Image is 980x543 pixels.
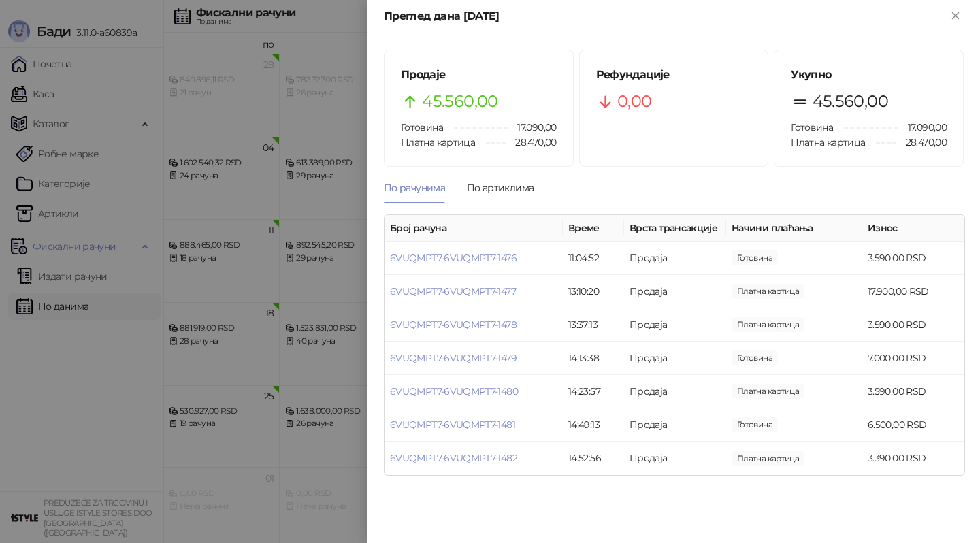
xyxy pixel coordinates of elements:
span: Платна картица [401,136,475,148]
button: Close [947,8,964,24]
span: 45.560,00 [422,88,497,114]
span: 3.590,00 [732,384,804,399]
div: По артиклима [467,180,534,195]
div: Преглед дана [DATE] [384,8,947,24]
td: 3.590,00 RSD [862,375,964,408]
td: Продаја [624,442,726,475]
th: Врста трансакције [624,215,726,242]
span: 17.090,00 [508,120,556,135]
th: Време [563,215,624,242]
td: 14:13:38 [563,342,624,375]
td: 14:52:56 [563,442,624,475]
a: 6VUQMPT7-6VUQMPT7-1481 [390,418,515,431]
td: 17.900,00 RSD [862,275,964,308]
span: 3.590,00 [732,317,804,332]
span: 28.470,00 [896,135,947,150]
h5: Продаје [401,67,557,83]
td: 13:10:20 [563,275,624,308]
th: Број рачуна [385,215,563,242]
a: 6VUQMPT7-6VUQMPT7-1479 [390,352,517,364]
td: 14:23:57 [563,375,624,408]
th: Износ [862,215,964,242]
th: Начини плаћања [726,215,862,242]
h5: Укупно [791,67,947,83]
span: 6.500,00 [732,417,778,432]
td: 3.590,00 RSD [862,242,964,275]
td: 14:49:13 [563,408,624,442]
a: 6VUQMPT7-6VUQMPT7-1477 [390,285,516,297]
td: 7.000,00 RSD [862,342,964,375]
span: Готовина [791,121,833,133]
span: 3.590,00 [732,250,778,265]
td: Продаја [624,242,726,275]
span: Платна картица [791,136,865,148]
span: 3.390,00 [732,451,804,466]
span: 0,00 [617,88,651,114]
td: 3.590,00 RSD [862,308,964,342]
span: 17.090,00 [898,120,947,135]
td: Продаја [624,375,726,408]
td: Продаја [624,342,726,375]
span: 45.560,00 [813,88,888,114]
a: 6VUQMPT7-6VUQMPT7-1476 [390,252,517,264]
td: 6.500,00 RSD [862,408,964,442]
td: Продаја [624,308,726,342]
td: 13:37:13 [563,308,624,342]
a: 6VUQMPT7-6VUQMPT7-1478 [390,318,517,331]
a: 6VUQMPT7-6VUQMPT7-1482 [390,452,517,464]
span: 7.000,00 [732,350,778,365]
span: Готовина [401,121,443,133]
td: 11:04:52 [563,242,624,275]
td: Продаја [624,275,726,308]
td: Продаја [624,408,726,442]
span: 28.470,00 [506,135,556,150]
span: 17.900,00 [732,284,804,299]
td: 3.390,00 RSD [862,442,964,475]
a: 6VUQMPT7-6VUQMPT7-1480 [390,385,518,397]
div: По рачунима [384,180,445,195]
h5: Рефундације [596,67,752,83]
